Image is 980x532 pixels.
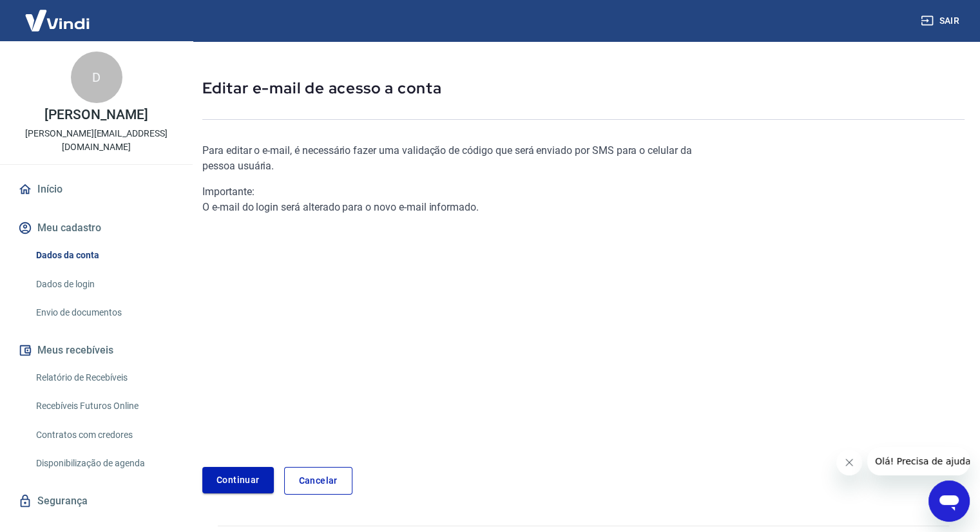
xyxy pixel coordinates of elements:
[284,467,352,495] a: Cancelar
[918,9,965,33] button: Sair
[31,450,177,477] a: Disponibilização de agenda
[31,422,177,448] a: Contratos com credores
[202,143,711,174] p: Para editar o e-mail, é necessário fazer uma validação de código que será enviado por SMS para o ...
[15,487,177,515] a: Segurança
[15,1,99,40] img: Vindi
[202,184,711,215] div: O e-mail do login será alterado para o novo e-mail informado.
[15,336,177,365] button: Meus recebíveis
[31,365,177,391] a: Relatório de Recebíveis
[202,467,274,493] a: Continuar
[10,127,182,154] p: [PERSON_NAME][EMAIL_ADDRESS][DOMAIN_NAME]
[8,9,108,19] span: Olá! Precisa de ajuda?
[31,271,177,298] a: Dados de login
[71,52,122,103] div: D
[31,393,177,419] a: Recebíveis Futuros Online
[867,447,970,475] iframe: Mensagem da empresa
[44,108,148,122] p: [PERSON_NAME]
[928,480,970,522] iframe: Botão para abrir a janela de mensagens
[15,175,177,204] a: Início
[202,184,711,200] div: Importante:
[15,214,177,242] button: Meu cadastro
[31,299,177,326] a: Envio de documentos
[836,450,862,475] iframe: Fechar mensagem
[31,242,177,269] a: Dados da conta
[202,78,965,99] p: Editar e-mail de acesso a conta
